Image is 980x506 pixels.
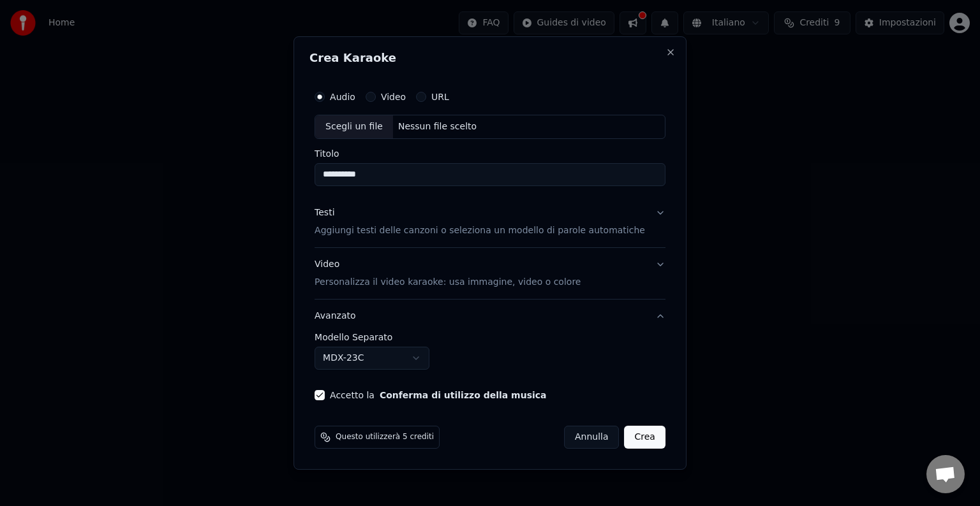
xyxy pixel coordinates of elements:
p: Personalizza il video karaoke: usa immagine, video o colore [315,276,581,289]
div: Nessun file scelto [393,120,482,133]
label: Accetto la [330,391,546,400]
button: Annulla [564,426,620,449]
div: Testi [315,206,334,219]
label: Titolo [315,149,665,158]
div: Scegli un file [315,115,393,138]
div: Video [315,258,581,289]
button: Avanzato [315,300,665,333]
p: Aggiungi testi delle canzoni o seleziona un modello di parole automatiche [315,224,645,237]
label: Audio [330,92,355,101]
button: Crea [625,426,665,449]
label: URL [431,92,449,101]
label: Modello Separato [315,333,665,342]
h2: Crea Karaoke [309,52,671,64]
span: Questo utilizzerà 5 crediti [336,432,434,442]
button: VideoPersonalizza il video karaoke: usa immagine, video o colore [315,248,665,299]
label: Video [381,92,406,101]
button: TestiAggiungi testi delle canzoni o seleziona un modello di parole automatiche [315,196,665,247]
div: Avanzato [315,333,665,380]
button: Accetto la [380,391,547,400]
